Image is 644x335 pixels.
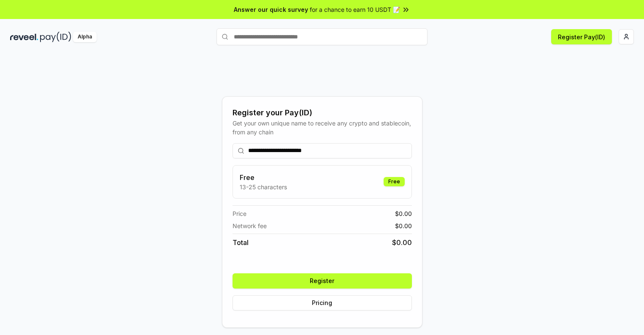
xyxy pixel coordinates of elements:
[310,5,400,14] span: for a chance to earn 10 USDT 📝
[233,209,246,218] span: Price
[233,295,412,310] button: Pricing
[233,237,249,248] span: Total
[233,273,412,289] button: Register
[395,209,412,218] span: $ 0.00
[233,221,267,230] span: Network fee
[233,119,412,136] div: Get your own unique name to receive any crypto and stablecoin, from any chain
[240,182,287,191] p: 13-25 characters
[395,221,412,230] span: $ 0.00
[234,5,308,14] span: Answer our quick survey
[233,107,412,119] div: Register your Pay(ID)
[73,32,97,42] div: Alpha
[392,237,412,248] span: $ 0.00
[10,32,38,42] img: reveel_dark
[551,29,612,44] button: Register Pay(ID)
[384,177,405,186] div: Free
[40,32,71,42] img: pay_id
[240,172,287,182] h3: Free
